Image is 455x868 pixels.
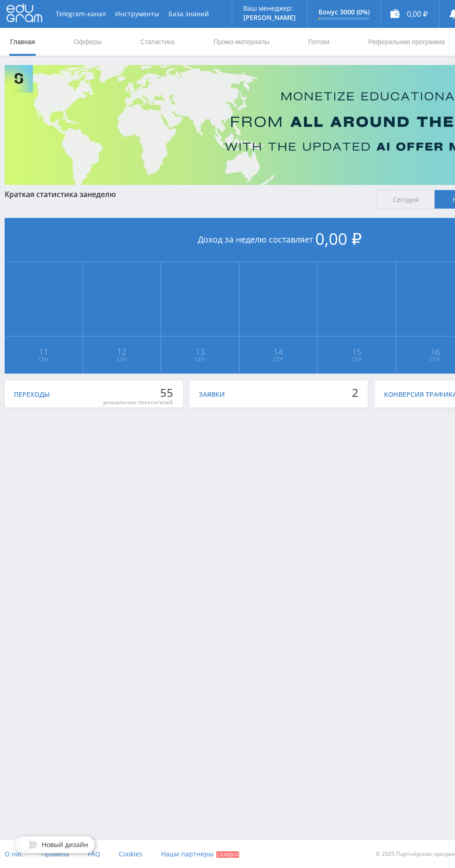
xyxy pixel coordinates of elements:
[119,849,143,858] span: Cookies
[5,849,23,858] span: О нас
[41,840,69,868] a: Правила
[103,399,173,406] div: уникальных посетителей
[88,840,100,868] a: FAQ
[240,348,317,355] span: 14
[87,189,116,199] span: неделю
[307,28,331,56] a: Потоки
[199,391,225,398] div: Заявки
[367,28,446,56] a: Реферальная программа
[88,849,100,858] span: FAQ
[84,355,161,363] span: Сен
[243,14,296,21] p: [PERSON_NAME]
[42,841,88,848] span: Новый дизайн
[103,386,173,399] div: 55
[119,840,143,868] a: Cookies
[5,190,367,198] div: Краткая статистика за
[318,348,395,355] span: 15
[162,348,239,355] span: 13
[41,849,69,858] span: Правила
[5,355,82,363] span: Сен
[352,386,358,399] div: 2
[240,355,317,363] span: Сен
[14,391,50,398] div: Переходы
[84,348,161,355] span: 12
[376,190,435,209] span: Сегодня
[315,228,362,250] span: 0,00 ₽
[243,5,296,12] p: Ваш менеджер:
[162,355,239,363] span: Сен
[318,8,370,16] p: Бонус 3000 (0%)
[318,355,395,363] span: Сен
[161,840,239,868] a: Наши партнеры Скидки
[213,28,270,56] a: Промо-материалы
[9,28,36,56] a: Главная
[5,348,82,355] span: 11
[216,851,239,858] span: Скидки
[5,840,23,868] a: О нас
[161,849,214,858] span: Наши партнеры
[73,28,103,56] a: Офферы
[139,28,175,56] a: Статистика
